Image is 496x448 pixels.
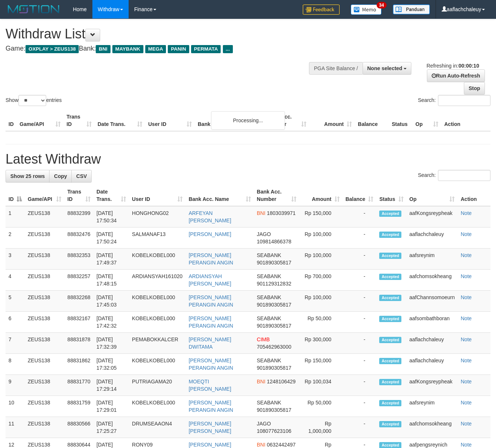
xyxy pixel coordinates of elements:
[188,273,231,287] a: ARDIANSYAH [PERSON_NAME]
[49,170,72,182] a: Copy
[254,185,300,206] th: Bank Acc. Number: activate to sort column ascending
[299,185,342,206] th: Amount: activate to sort column ascending
[343,396,377,417] td: -
[438,170,490,181] input: Search:
[343,312,377,333] td: -
[129,228,186,249] td: SALMANAF13
[299,375,342,396] td: Rp 100,034
[257,273,281,279] span: SEABANK
[257,260,291,266] span: Copy 901890305817 to clipboard
[6,185,25,206] th: ID: activate to sort column descending
[6,206,25,228] td: 1
[427,69,485,82] a: Run Auto-Refresh
[379,400,401,406] span: Accepted
[129,354,186,375] td: KOBELKOBEL000
[25,185,64,206] th: Game/API: activate to sort column ascending
[94,417,129,438] td: [DATE] 17:25:27
[267,210,296,216] span: Copy 1803039971 to clipboard
[379,316,401,322] span: Accepted
[6,249,25,270] td: 3
[64,249,94,270] td: 88832353
[458,63,479,69] strong: 00:00:10
[389,110,412,131] th: Status
[461,379,472,384] a: Note
[407,417,458,438] td: aafchomsokheang
[94,270,129,291] td: [DATE] 17:48:15
[129,249,186,270] td: KOBELKOBEL000
[94,333,129,354] td: [DATE] 17:32:39
[418,95,490,106] label: Search:
[145,110,195,131] th: User ID
[299,228,342,249] td: Rp 100,000
[257,252,281,258] span: SEABANK
[427,63,479,69] span: Refreshing in:
[461,231,472,237] a: Note
[407,375,458,396] td: aafKongsreypheak
[257,323,291,329] span: Copy 901890305817 to clipboard
[461,358,472,363] a: Note
[461,400,472,406] a: Note
[188,379,231,392] a: MOEQTI [PERSON_NAME]
[407,354,458,375] td: aaflachchaleuy
[129,206,186,228] td: HONGHONG02
[6,170,50,182] a: Show 25 rows
[129,333,186,354] td: PEMABOKKALCER
[64,206,94,228] td: 88832399
[188,442,231,448] a: [PERSON_NAME]
[379,295,401,301] span: Accepted
[309,62,362,75] div: PGA Site Balance /
[94,228,129,249] td: [DATE] 17:50:24
[299,270,342,291] td: Rp 700,000
[188,421,231,434] a: [PERSON_NAME] [PERSON_NAME]
[6,152,490,167] h1: Latest Withdraw
[379,421,401,427] span: Accepted
[54,173,67,179] span: Copy
[309,110,355,131] th: Amount
[6,4,62,15] img: MOTION_logo.png
[6,333,25,354] td: 7
[299,206,342,228] td: Rp 150,000
[94,206,129,228] td: [DATE] 17:50:34
[10,173,45,179] span: Show 25 rows
[188,210,231,223] a: ARFEYAN [PERSON_NAME]
[407,270,458,291] td: aafchomsokheang
[6,291,25,312] td: 5
[186,185,254,206] th: Bank Acc. Name: activate to sort column ascending
[379,232,401,238] span: Accepted
[257,210,265,216] span: BNI
[343,354,377,375] td: -
[257,428,291,434] span: Copy 108077623106 to clipboard
[188,294,233,308] a: [PERSON_NAME] PERANGIN ANGIN
[461,421,472,427] a: Note
[438,95,490,106] input: Search:
[129,185,186,206] th: User ID: activate to sort column ascending
[223,45,233,53] span: ...
[377,2,387,8] span: 34
[94,185,129,206] th: Date Trans.: activate to sort column ascending
[25,228,64,249] td: ZEUS138
[257,421,271,427] span: JAGO
[26,45,79,53] span: OXPLAY > ZEUS138
[6,417,25,438] td: 11
[94,396,129,417] td: [DATE] 17:29:01
[6,95,62,106] label: Show entries
[257,239,291,244] span: Copy 109814866378 to clipboard
[168,45,189,53] span: PANIN
[211,111,285,130] div: Processing...
[379,253,401,259] span: Accepted
[257,231,271,237] span: JAGO
[6,228,25,249] td: 2
[343,228,377,249] td: -
[267,379,296,384] span: Copy 1248106429 to clipboard
[379,379,401,385] span: Accepted
[25,312,64,333] td: ZEUS138
[407,185,458,206] th: Op: activate to sort column ascending
[64,291,94,312] td: 88832268
[64,270,94,291] td: 88832257
[257,302,291,308] span: Copy 901890305817 to clipboard
[129,270,186,291] td: ARDIANSYAH161020
[25,417,64,438] td: ZEUS138
[6,45,323,52] h4: Game: Bank:
[94,312,129,333] td: [DATE] 17:42:32
[343,291,377,312] td: -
